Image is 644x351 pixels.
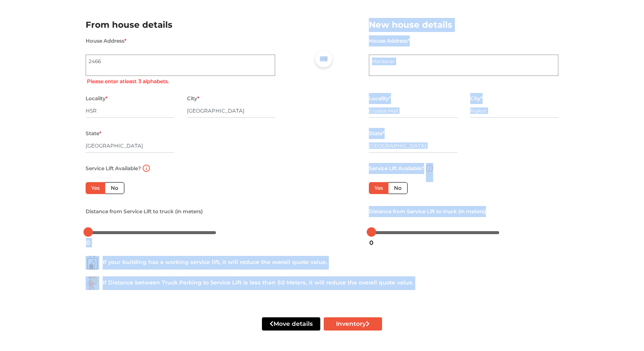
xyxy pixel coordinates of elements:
div: If your building has a working service lift, it will reduce the overall quote value. [86,256,558,270]
label: Yes [369,182,388,194]
label: Yes [86,182,105,194]
button: Move details [262,317,320,331]
label: Locality [86,93,108,104]
label: Distance from Service Lift to truck (in meters) [86,206,203,217]
div: 0 [83,235,94,250]
label: Distance from Service Lift to truck (in meters) [369,206,486,217]
label: Locality [369,93,391,104]
div: If Distance between Truck Parking to Service Lift is less than 50 Meters, it will reduce the over... [86,276,558,290]
label: City [470,93,483,104]
label: No [388,182,408,194]
button: Inventory [324,317,382,331]
img: ... [86,276,99,290]
label: House Address [369,35,410,46]
label: State [86,128,101,139]
label: Service Lift Available? [369,163,424,174]
div: 0 [366,235,377,250]
label: State [369,128,385,139]
label: City [187,93,199,104]
label: No [105,182,124,194]
label: House Address [86,35,126,46]
h2: New house details [369,18,558,32]
label: Service Lift Available? [86,163,141,174]
img: ... [86,256,99,270]
label: Please enter atleast 3 alphabets. [87,78,169,85]
h2: From house details [86,18,275,32]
